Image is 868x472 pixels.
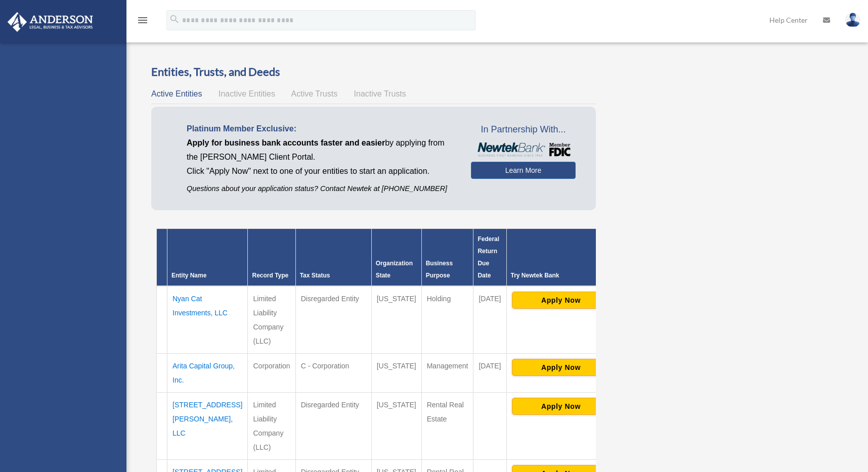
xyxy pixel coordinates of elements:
td: Rental Real Estate [421,393,473,460]
td: Disregarded Entity [295,286,371,354]
th: Tax Status [295,229,371,287]
th: Entity Name [167,229,248,287]
span: In Partnership With... [471,122,576,138]
td: [DATE] [473,286,506,354]
span: Active Trusts [291,89,338,98]
td: Holding [421,286,473,354]
button: Apply Now [512,398,611,415]
a: Learn More [471,162,576,179]
span: Active Entities [151,89,202,98]
i: search [169,14,180,25]
td: [STREET_ADDRESS][PERSON_NAME], LLC [167,393,248,460]
td: [US_STATE] [371,354,421,393]
span: Inactive Trusts [354,89,406,98]
h3: Entities, Trusts, and Deeds [151,64,596,80]
td: [US_STATE] [371,393,421,460]
td: C - Corporation [295,354,371,393]
td: Corporation [248,354,295,393]
td: Disregarded Entity [295,393,371,460]
i: menu [137,14,149,26]
td: Limited Liability Company (LLC) [248,393,295,460]
span: Apply for business bank accounts faster and easier [187,138,385,147]
th: Business Purpose [421,229,473,287]
td: Nyan Cat Investments, LLC [167,286,248,354]
p: by applying from the [PERSON_NAME] Client Portal. [187,136,456,164]
button: Apply Now [512,359,611,376]
img: User Pic [845,13,860,27]
a: menu [137,18,149,26]
td: [US_STATE] [371,286,421,354]
img: Anderson Advisors Platinum Portal [5,12,96,32]
p: Platinum Member Exclusive: [187,122,456,136]
td: Limited Liability Company (LLC) [248,286,295,354]
td: Arita Capital Group, Inc. [167,354,248,393]
td: Management [421,354,473,393]
span: Inactive Entities [219,89,275,98]
th: Federal Return Due Date [473,229,506,287]
div: Try Newtek Bank [511,269,612,281]
p: Click "Apply Now" next to one of your entities to start an application. [187,164,456,178]
img: NewtekBankLogoSM.png [476,143,571,156]
p: Questions about your application status? Contact Newtek at [PHONE_NUMBER] [187,182,456,195]
button: Apply Now [512,292,611,309]
th: Organization State [371,229,421,287]
th: Record Type [248,229,295,287]
td: [DATE] [473,354,506,393]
